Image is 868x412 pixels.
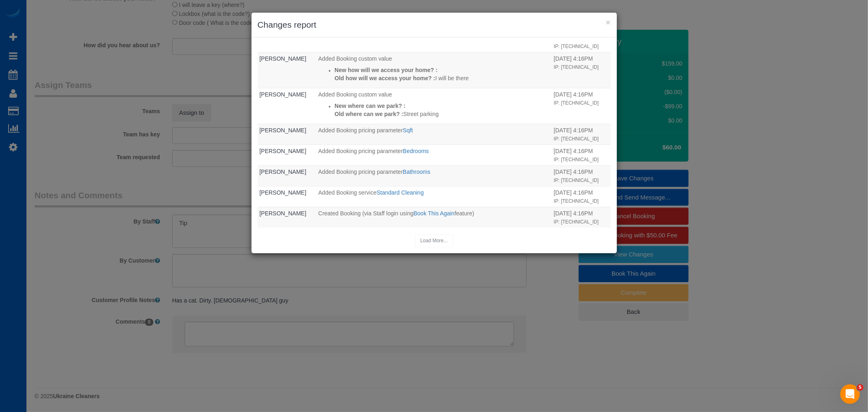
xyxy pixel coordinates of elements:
td: Who [258,207,317,228]
small: IP: [TECHNICAL_ID] [554,44,599,49]
a: Bathrooms [403,169,431,175]
span: Added Booking pricing parameter [318,148,403,154]
span: Added Booking service [318,189,376,196]
td: When [552,88,611,124]
a: [PERSON_NAME] [260,55,306,62]
td: When [552,207,611,228]
sui-modal: Changes report [251,13,617,253]
a: Standard Cleaning [376,189,424,196]
span: Created Booking (via Staff login using [318,210,413,217]
td: Who [258,145,317,165]
a: [PERSON_NAME] [260,127,306,134]
a: [PERSON_NAME] [260,91,306,98]
td: Who [258,186,317,207]
td: What [316,186,552,207]
td: When [552,186,611,207]
h3: Changes report [258,19,611,31]
a: [PERSON_NAME] [260,210,306,217]
td: What [316,124,552,145]
a: Sqft [403,127,413,134]
a: [PERSON_NAME] [260,148,306,154]
strong: Old how will we access your home? : [335,75,435,81]
iframe: Intercom live chat [840,384,860,404]
small: IP: [TECHNICAL_ID] [554,100,599,106]
td: What [316,207,552,228]
td: When [552,52,611,88]
a: Bedrooms [403,148,429,154]
p: I will be there [335,74,550,82]
strong: New how will we access your home? : [335,67,437,73]
span: Added Booking custom value [318,91,392,98]
span: Added Booking pricing parameter [318,169,403,175]
td: What [316,52,552,88]
p: Street parking [335,110,550,118]
td: When [552,145,611,165]
td: Who [258,124,317,145]
small: IP: [TECHNICAL_ID] [554,64,599,70]
span: Added Booking custom value [318,55,392,62]
span: 5 [857,384,864,391]
button: × [606,18,610,26]
small: IP: [TECHNICAL_ID] [554,178,599,183]
strong: New where can we park? : [335,103,405,109]
strong: Old where can we park? : [335,111,403,117]
td: What [316,165,552,186]
td: When [552,124,611,145]
small: IP: [TECHNICAL_ID] [554,219,599,225]
small: IP: [TECHNICAL_ID] [554,198,599,204]
span: feature) [455,210,474,217]
td: What [316,145,552,165]
a: [PERSON_NAME] [260,189,306,196]
td: Who [258,165,317,186]
td: Who [258,52,317,88]
td: Who [258,88,317,124]
span: Added Booking pricing parameter [318,127,403,134]
small: IP: [TECHNICAL_ID] [554,136,599,142]
a: Book This Again [413,210,455,217]
td: What [316,88,552,124]
a: [PERSON_NAME] [260,169,306,175]
small: IP: [TECHNICAL_ID] [554,157,599,162]
td: When [552,165,611,186]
